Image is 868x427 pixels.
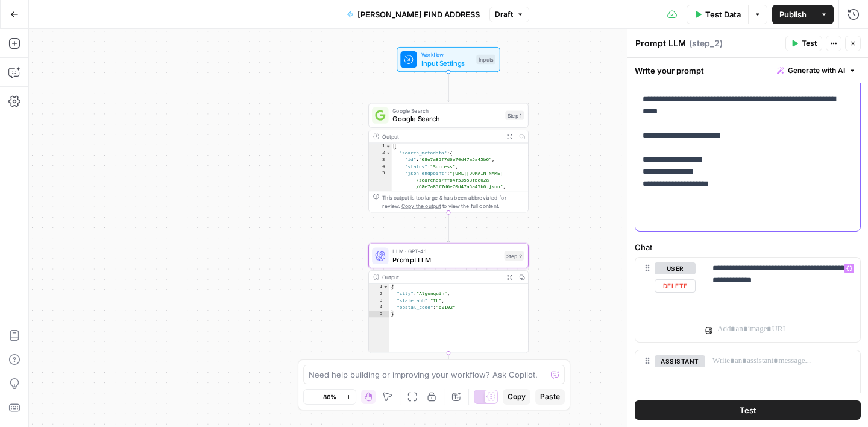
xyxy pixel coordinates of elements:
[655,262,696,274] button: user
[369,304,389,311] div: 4
[655,279,696,293] button: Delete
[635,400,861,420] button: Test
[447,212,450,242] g: Edge from step_1 to step_2
[447,72,450,102] g: Edge from start to step_1
[323,392,336,402] span: 86%
[505,251,524,261] div: Step 2
[421,51,473,59] span: Workflow
[369,297,389,304] div: 3
[627,58,868,83] div: Write your prompt
[382,273,500,282] div: Output
[421,58,473,68] span: Input Settings
[369,311,389,317] div: 5
[689,37,723,49] span: ( step_2 )
[368,103,529,213] div: Google SearchGoogle SearchStep 1Output{ "search_metadata":{ "id":"68e7a85f7d6e70d47a5a45b6", "sta...
[385,150,391,157] span: Toggle code folding, rows 2 through 12
[635,37,686,49] textarea: Prompt LLM
[635,241,861,253] label: Chat
[655,355,705,367] button: assistant
[505,110,524,119] div: Step 1
[503,389,530,405] button: Copy
[369,170,392,190] div: 5
[392,255,500,265] span: Prompt LLM
[385,143,391,150] span: Toggle code folding, rows 1 through 38
[788,65,845,76] span: Generate with AI
[540,391,560,402] span: Paste
[368,244,529,353] div: LLM · GPT-4.1Prompt LLMStep 2Output{ "city":"Algonquin", "state_abb":"IL", "postal_code":"60102"}
[369,163,392,170] div: 4
[392,107,501,115] span: Google Search
[382,194,524,210] div: This output is too large & has been abbreviated for review. to view the full content.
[368,47,529,72] div: WorkflowInput SettingsInputs
[740,404,756,416] span: Test
[535,389,565,405] button: Paste
[508,391,526,402] span: Copy
[339,5,487,24] button: [PERSON_NAME] FIND ADDRESS
[785,36,822,51] button: Test
[382,132,500,141] div: Output
[401,203,441,209] span: Copy the output
[476,55,495,64] div: Inputs
[357,8,480,21] span: [PERSON_NAME] FIND ADDRESS
[772,63,861,78] button: Generate with AI
[392,247,500,256] span: LLM · GPT-4.1
[392,114,501,124] span: Google Search
[369,157,392,163] div: 3
[495,9,513,20] span: Draft
[489,7,529,22] button: Draft
[687,5,748,24] button: Test Data
[705,8,741,21] span: Test Data
[369,291,389,297] div: 2
[383,284,388,291] span: Toggle code folding, rows 1 through 5
[772,5,814,24] button: Publish
[802,38,817,49] span: Test
[369,143,392,150] div: 1
[635,258,696,342] div: userDelete
[369,284,389,291] div: 1
[779,8,807,21] span: Publish
[369,150,392,157] div: 2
